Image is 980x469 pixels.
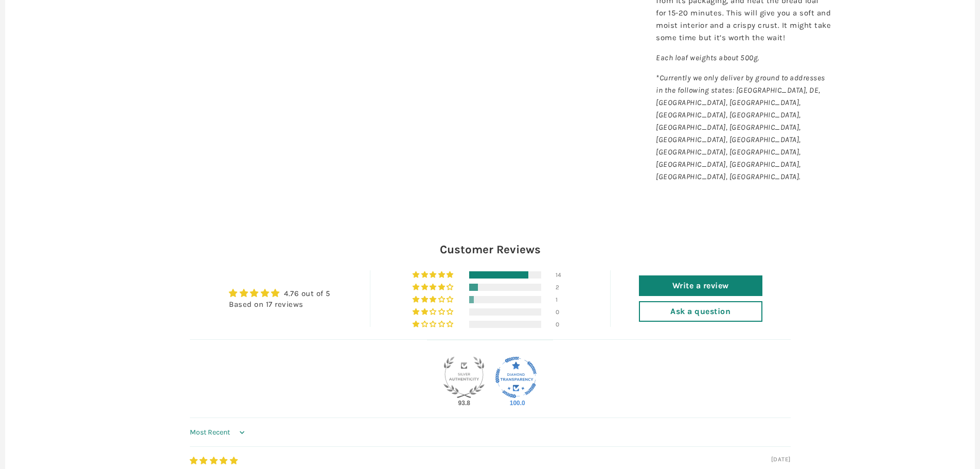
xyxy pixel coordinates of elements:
span: [DATE] [771,455,791,464]
div: 14 [556,271,568,279]
select: Sort dropdown [190,422,248,443]
a: 4.76 out of 5 [284,289,330,298]
a: Judge.me Diamond Transparent Shop medal 100.0 [495,357,537,398]
div: Diamond Transparent Shop. Published 100% of verified reviews received in total [495,357,537,398]
div: 6% (1) reviews with 3 star rating [413,296,455,303]
div: 2 [556,284,568,291]
img: Judge.me Silver Authentic Shop medal [443,357,485,398]
a: Judge.me Silver Authentic Shop medal 93.8 [443,357,485,398]
h2: Customer Reviews [190,241,791,258]
a: Ask a question [639,301,762,322]
div: Silver Authentic Shop. At least 90% of published reviews are verified reviews [443,357,485,398]
div: 82% (14) reviews with 5 star rating [413,271,455,279]
div: Average rating is 4.76 stars [229,287,330,299]
div: 12% (2) reviews with 4 star rating [413,284,455,291]
div: Based on 17 reviews [229,299,330,310]
span: 5 star review [190,456,238,465]
div: 93.8 [456,399,472,407]
div: 100.0 [508,399,524,407]
img: Judge.me Diamond Transparent Shop medal [495,357,537,398]
em: Each loaf weights about 500g. [656,53,759,62]
em: *Currently we only deliver by ground to addresses in the following states: [GEOGRAPHIC_DATA], DE,... [656,73,825,181]
div: 1 [556,296,568,303]
a: Write a review [639,275,762,296]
